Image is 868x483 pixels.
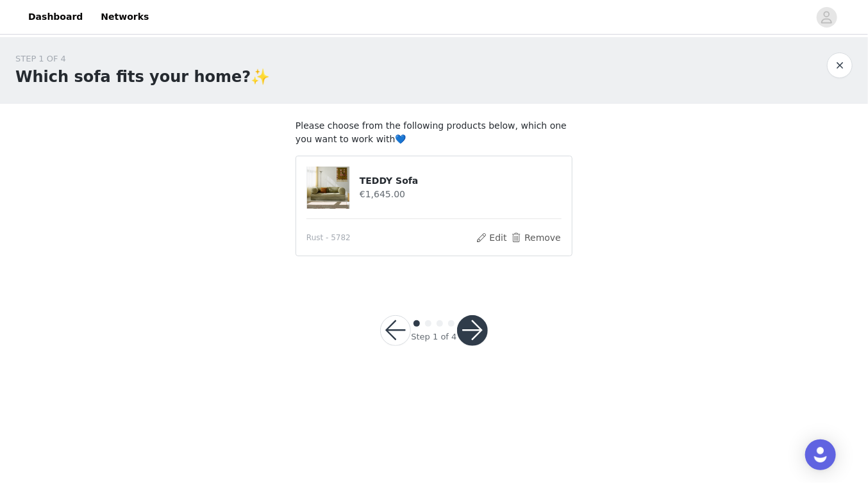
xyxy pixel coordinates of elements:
[360,188,562,201] h4: €1,645.00
[411,331,456,343] div: Step 1 of 4
[805,439,836,470] div: Open Intercom Messenger
[510,230,562,245] button: Remove
[15,53,270,65] div: STEP 1 OF 4
[15,65,270,88] h1: Which sofa fits your home?✨
[307,167,349,209] img: TEDDY Sofa
[360,174,562,188] h4: TEDDY Sofa
[306,232,351,243] span: Rust - 5782
[296,119,572,146] p: Please choose from the following products below, which one you want to work with💙
[475,230,508,245] button: Edit
[93,3,156,31] a: Networks
[21,3,90,31] a: Dashboard
[821,7,833,28] div: avatar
